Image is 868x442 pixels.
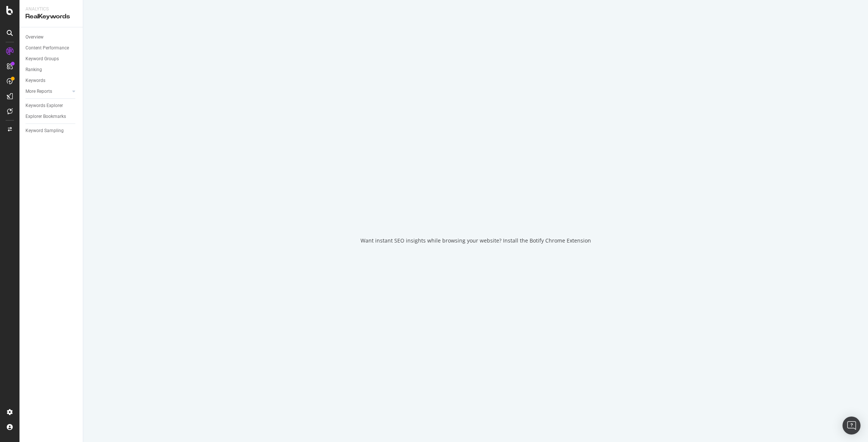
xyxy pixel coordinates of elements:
[25,33,43,41] div: Overview
[25,44,69,52] div: Content Performance
[25,6,77,12] div: Analytics
[25,44,78,52] a: Content Performance
[25,113,66,121] div: Explorer Bookmarks
[25,102,63,110] div: Keywords Explorer
[25,102,78,110] a: Keywords Explorer
[25,127,78,135] a: Keyword Sampling
[25,127,64,135] div: Keyword Sampling
[25,113,78,121] a: Explorer Bookmarks
[25,12,77,21] div: RealKeywords
[25,55,78,63] a: Keyword Groups
[25,77,78,85] a: Keywords
[25,66,42,74] div: Ranking
[25,77,45,85] div: Keywords
[25,55,59,63] div: Keyword Groups
[843,417,861,435] div: Open Intercom Messenger
[25,88,52,95] div: More Reports
[25,66,78,74] a: Ranking
[361,237,591,244] div: Want instant SEO insights while browsing your website? Install the Botify Chrome Extension
[25,88,70,95] a: More Reports
[25,33,78,41] a: Overview
[449,198,503,225] div: animation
